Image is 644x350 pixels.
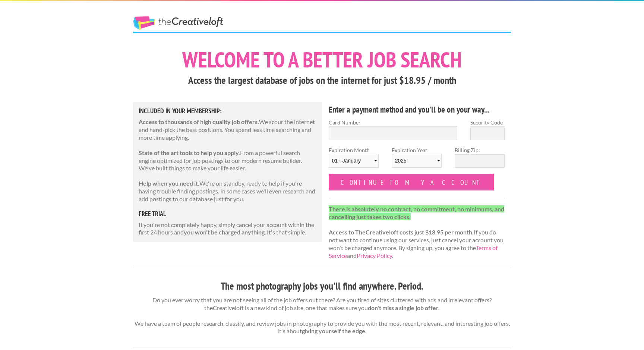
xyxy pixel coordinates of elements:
[357,252,392,259] a: Privacy Policy
[133,49,511,70] h1: Welcome to a better job search
[139,221,317,237] p: If you're not completely happy, simply cancel your account within the first 24 hours and . It's t...
[392,146,442,174] label: Expiration Year
[455,146,505,154] label: Billing Zip:
[139,180,199,187] strong: Help when you need it.
[329,174,494,190] input: Continue to my account
[329,205,504,220] strong: There is absolutely no contract, no commitment, no minimums, and cancelling just takes two clicks.
[139,149,240,156] strong: State of the art tools to help you apply.
[133,73,511,88] h3: Access the largest database of jobs on the internet for just $18.95 / month
[139,211,317,217] h5: free trial
[329,228,474,236] strong: Access to TheCreativeloft costs just $18.95 per month.
[133,279,511,293] h3: The most photography jobs you'll find anywhere. Period.
[329,244,498,259] a: Terms of Service
[329,146,379,174] label: Expiration Month
[329,154,379,168] select: Expiration Month
[329,104,505,116] h4: Enter a payment method and you'll be on your way...
[139,180,317,203] p: We're on standby, ready to help if you're having trouble finding postings. In some cases we'll ev...
[329,119,458,126] label: Card Number
[470,119,505,126] label: Security Code
[139,108,317,114] h5: Included in Your Membership:
[329,205,505,260] p: If you do not want to continue using our services, just cancel your account you won't be charged ...
[302,327,367,334] strong: giving yourself the edge.
[368,304,440,311] strong: don't miss a single job offer.
[133,16,223,30] a: The Creative Loft
[139,118,259,125] strong: Access to thousands of high quality job offers.
[392,154,442,168] select: Expiration Year
[139,149,317,172] p: From a powerful search engine optimized for job postings to our modern resume builder. We've buil...
[133,296,511,335] p: Do you ever worry that you are not seeing all of the job offers out there? Are you tired of sites...
[184,228,265,236] strong: you won't be charged anything
[139,118,317,141] p: We scour the internet and hand-pick the best positions. You spend less time searching and more ti...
